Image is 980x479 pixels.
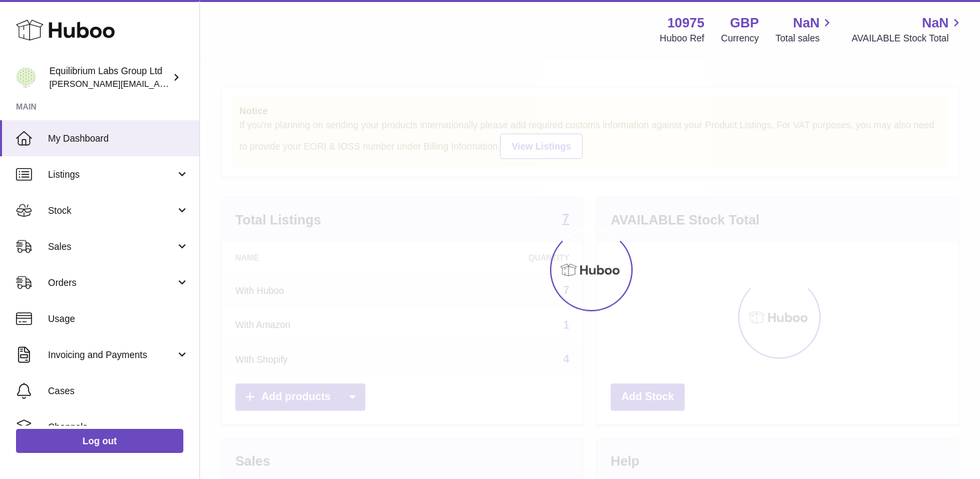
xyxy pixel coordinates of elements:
[775,14,835,45] a: NaN Total sales
[48,421,189,434] span: Channels
[16,429,183,453] a: Log out
[922,14,949,32] span: NaN
[48,349,175,361] span: Invoicing and Payments
[721,32,759,45] div: Currency
[660,32,705,45] div: Huboo Ref
[851,32,964,45] span: AVAILABLE Stock Total
[851,14,964,45] a: NaN AVAILABLE Stock Total
[793,14,819,32] span: NaN
[49,78,267,89] span: [PERSON_NAME][EMAIL_ADDRESS][DOMAIN_NAME]
[48,204,175,217] span: Stock
[48,241,175,253] span: Sales
[730,14,759,32] strong: GBP
[49,65,169,90] div: Equilibrium Labs Group Ltd
[775,32,835,45] span: Total sales
[48,277,175,289] span: Orders
[48,168,175,181] span: Listings
[48,313,189,325] span: Usage
[16,67,36,88] img: h.woodrow@theliverclinic.com
[48,132,189,145] span: My Dashboard
[48,385,189,397] span: Cases
[667,14,705,32] strong: 10975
